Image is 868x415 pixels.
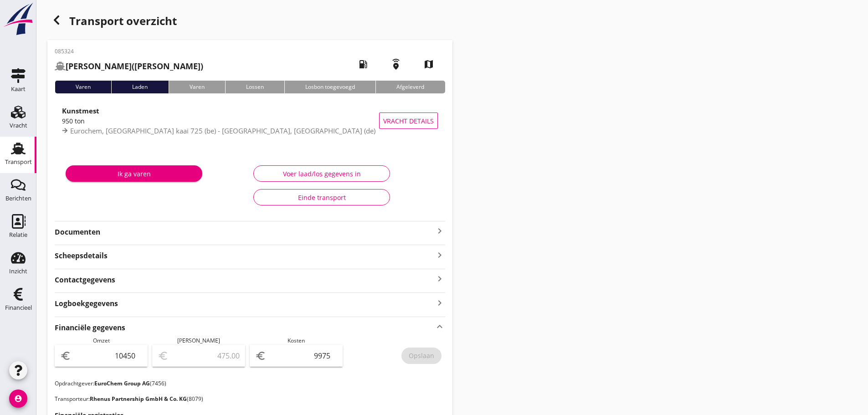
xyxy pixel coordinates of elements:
a: Kunstmest950 tonEurochem, [GEOGRAPHIC_DATA] kaai 725 (be) - [GEOGRAPHIC_DATA], [GEOGRAPHIC_DATA] ... [55,101,445,141]
span: Eurochem, [GEOGRAPHIC_DATA] kaai 725 (be) - [GEOGRAPHIC_DATA], [GEOGRAPHIC_DATA] (de) [70,126,375,135]
strong: Scheepsdetails [55,251,108,261]
div: Laden [111,81,168,93]
p: Transporteur: (8079) [55,395,445,403]
strong: Documenten [55,227,434,237]
div: Varen [55,81,111,93]
i: keyboard_arrow_right [434,297,445,309]
i: euro [255,350,266,361]
strong: Rhenus Partnership GmbH & Co. KG [90,395,187,403]
strong: EuroChem Group AG [94,379,150,387]
i: account_circle [9,389,27,408]
button: Einde transport [253,189,390,205]
button: Vracht details [379,113,438,129]
div: Inzicht [9,268,27,274]
div: Berichten [5,195,31,201]
i: keyboard_arrow_right [434,249,445,261]
div: Losbon toegevoegd [284,81,375,93]
input: 0,00 [268,348,337,363]
i: local_gas_station [350,51,376,77]
i: emergency_share [383,51,409,77]
i: map [416,51,442,77]
div: Ik ga varen [73,169,195,179]
span: Omzet [93,337,110,344]
strong: Kunstmest [62,106,99,115]
div: Vracht [10,123,27,128]
button: Ik ga varen [66,165,202,182]
div: Transport overzicht [47,11,452,33]
strong: Contactgegevens [55,275,115,285]
button: Voer laad/los gegevens in [253,165,390,182]
strong: Logboekgegevens [55,298,118,309]
div: Voer laad/los gegevens in [261,169,382,179]
span: [PERSON_NAME] [177,337,220,344]
strong: [PERSON_NAME] [66,61,132,72]
p: 085324 [55,47,203,56]
p: Opdrachtgever: (7456) [55,379,445,388]
div: Afgeleverd [375,81,445,93]
div: Varen [169,81,225,93]
i: euro [60,350,71,361]
i: keyboard_arrow_right [434,225,445,236]
div: Einde transport [261,193,382,202]
img: logo-small.a267ee39.svg [2,2,35,36]
i: keyboard_arrow_right [434,273,445,285]
i: keyboard_arrow_up [434,321,445,333]
div: 950 ton [62,116,379,126]
span: Vracht details [383,116,434,126]
input: 0,00 [73,348,142,363]
div: Relatie [9,232,27,238]
div: Financieel [5,305,32,311]
h2: ([PERSON_NAME]) [55,60,203,72]
div: Transport [5,159,32,165]
span: Kosten [288,337,305,344]
strong: Financiële gegevens [55,323,125,333]
div: Lossen [225,81,284,93]
div: Kaart [11,86,26,92]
